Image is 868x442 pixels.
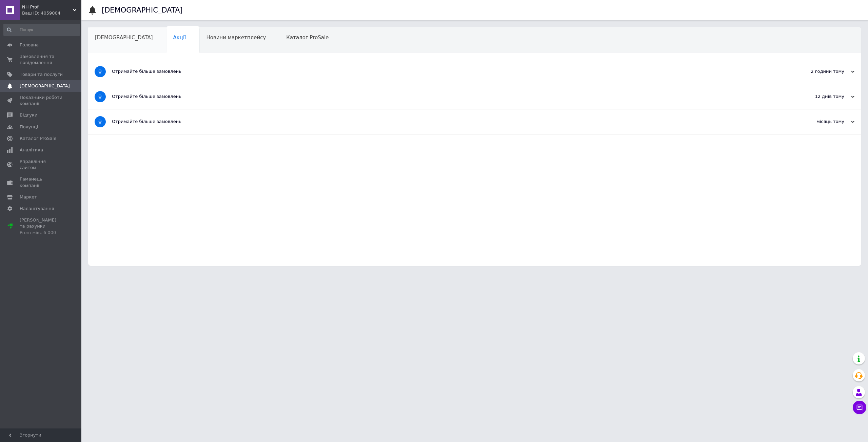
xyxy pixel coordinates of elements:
[173,35,186,41] span: Акції
[20,42,39,48] span: Головна
[3,24,80,36] input: Пошук
[112,119,787,125] div: Отримайте більше замовлень
[787,93,854,100] div: 12 днів тому
[286,35,329,41] span: Каталог ProSale
[20,71,63,78] span: Товари та послуги
[20,54,63,66] span: Замовлення та повідомлення
[22,4,73,10] span: NH Prof
[20,217,63,236] span: [PERSON_NAME] та рахунки
[20,176,63,188] span: Гаманець компанії
[20,230,63,236] div: Prom мікс 6 000
[787,68,854,75] div: 2 години тому
[20,112,37,118] span: Відгуки
[20,206,54,212] span: Налаштування
[787,119,854,125] div: місяць тому
[22,10,81,16] div: Ваш ID: 4059004
[206,35,266,41] span: Новини маркетплейсу
[20,135,56,142] span: Каталог ProSale
[112,68,787,75] div: Отримайте більше замовлень
[853,401,866,414] button: Чат з покупцем
[20,159,63,171] span: Управління сайтом
[20,94,63,107] span: Показники роботи компанії
[95,35,153,41] span: [DEMOGRAPHIC_DATA]
[20,83,70,89] span: [DEMOGRAPHIC_DATA]
[20,124,38,130] span: Покупці
[112,93,787,100] div: Отримайте більше замовлень
[102,6,183,14] h1: [DEMOGRAPHIC_DATA]
[20,194,37,200] span: Маркет
[20,147,43,153] span: Аналітика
